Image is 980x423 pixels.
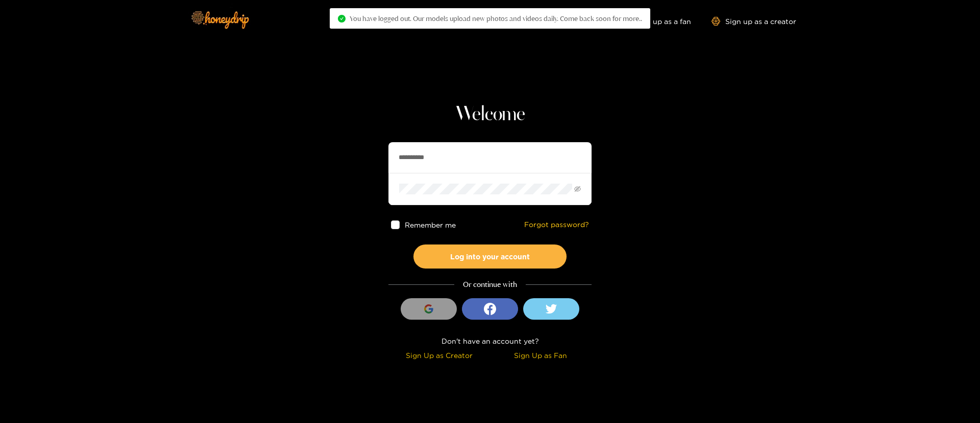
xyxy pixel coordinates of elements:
div: Sign Up as Creator [391,349,487,361]
span: Remember me [405,221,456,229]
a: Sign up as a creator [712,17,796,26]
span: check-circle [338,15,346,23]
div: Sign Up as Fan [493,349,589,361]
span: You have logged out. Our models upload new photos and videos daily. Come back soon for more.. [350,14,642,23]
div: Or continue with [388,279,592,291]
h1: Welcome [388,102,592,127]
span: eye-invisible [574,186,581,192]
a: Forgot password? [524,220,589,229]
button: Log into your account [413,244,567,269]
div: Don't have an account yet? [388,335,592,347]
a: Sign up as a fan [621,17,691,26]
